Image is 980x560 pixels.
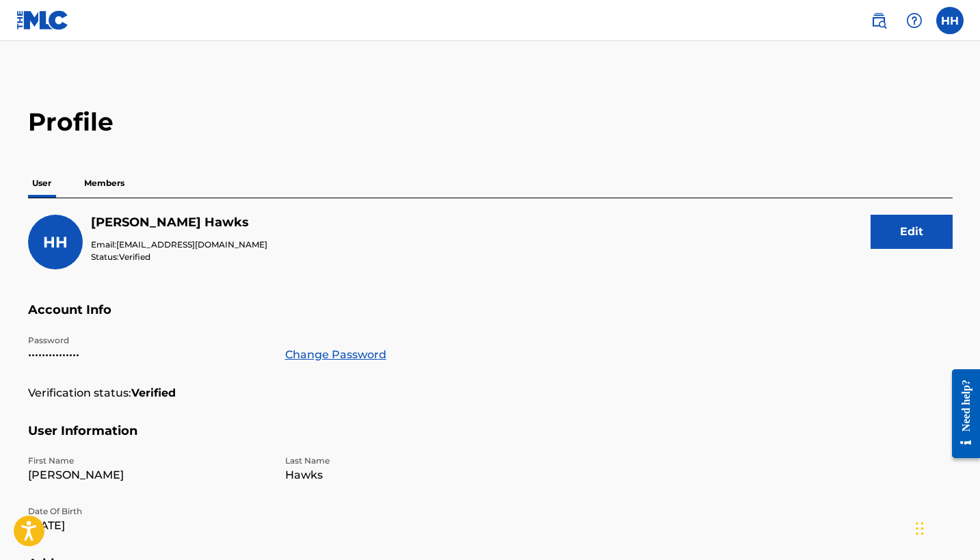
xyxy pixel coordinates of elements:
p: Password [28,334,269,347]
div: User Menu [936,7,964,34]
p: First Name [28,455,269,467]
a: Change Password [285,347,386,363]
p: Email: [91,239,267,251]
h2: Profile [28,107,953,137]
p: [DATE] [28,518,269,534]
img: MLC Logo [16,10,69,30]
span: [EMAIL_ADDRESS][DOMAIN_NAME] [116,239,267,250]
h5: Heather Hawks [91,215,267,230]
strong: Verified [131,385,176,401]
h5: User Information [28,423,953,455]
div: Drag [916,508,924,549]
img: help [906,12,923,29]
p: Verification status: [28,385,131,401]
div: Help [901,7,928,34]
p: User [28,169,55,198]
button: Edit [871,215,953,249]
p: Hawks [285,467,526,483]
img: search [871,12,887,29]
p: Members [80,169,129,198]
h5: Account Info [28,302,953,334]
p: Last Name [285,455,526,467]
span: HH [43,233,68,252]
iframe: Resource Center [942,358,980,470]
p: Status: [91,251,267,263]
span: Verified [119,252,150,262]
iframe: Chat Widget [912,494,980,560]
p: [PERSON_NAME] [28,467,269,483]
a: Public Search [865,7,892,34]
p: ••••••••••••••• [28,347,269,363]
p: Date Of Birth [28,505,269,518]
